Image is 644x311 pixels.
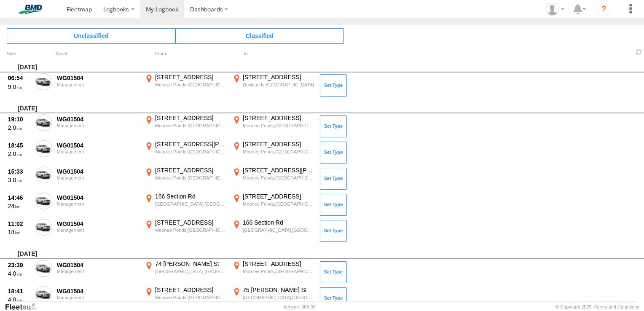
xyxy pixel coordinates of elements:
button: Click to Set [320,168,347,190]
div: 2.0 [8,150,31,158]
div: Moonee Ponds,[GEOGRAPHIC_DATA] [243,123,314,129]
div: 06:54 [8,74,31,82]
div: Moonee Ponds,[GEOGRAPHIC_DATA] [155,123,226,129]
div: 166 Section Rd [243,219,314,226]
div: John Spicuglia [543,3,567,16]
div: [STREET_ADDRESS] [155,114,226,122]
div: WG01504 [57,168,139,175]
a: Visit our Website [5,303,43,311]
div: 3.0 [8,176,31,184]
i: ? [597,3,611,16]
div: [STREET_ADDRESS] [155,166,226,174]
label: Click to View Event Location [231,193,315,217]
div: 4.0 [8,270,31,277]
div: [GEOGRAPHIC_DATA],[GEOGRAPHIC_DATA] [243,295,314,300]
label: Click to View Event Location [231,286,315,311]
div: From [143,52,228,56]
label: Click to View Event Location [231,114,315,139]
label: Click to View Event Location [143,166,228,191]
div: [STREET_ADDRESS] [155,219,226,226]
div: [STREET_ADDRESS] [243,260,314,268]
div: [STREET_ADDRESS] [243,193,314,200]
div: 14:46 [8,194,31,201]
div: 18:45 [8,142,31,149]
div: Management [57,269,139,274]
div: 166 Section Rd [155,193,226,200]
div: WG01504 [57,115,139,123]
label: Click to View Event Location [143,114,228,139]
span: Click to view Classified Trips [175,28,344,43]
div: Management [57,295,139,300]
span: Click to view Unclassified Trips [7,28,175,43]
div: Moonee Ponds,[GEOGRAPHIC_DATA] [243,175,314,181]
div: [STREET_ADDRESS] [243,73,314,81]
div: 18 [8,228,31,236]
button: Click to Set [320,220,347,242]
div: Management [57,201,139,206]
button: Click to Set [320,194,347,216]
button: Click to Set [320,261,347,283]
label: Click to View Event Location [231,73,315,98]
div: 19:10 [8,115,31,123]
div: [STREET_ADDRESS] [155,286,226,294]
div: [STREET_ADDRESS][PERSON_NAME] [243,166,314,174]
label: Click to View Event Location [143,73,228,98]
label: Click to View Event Location [143,193,228,217]
div: Management [57,123,139,128]
div: WG01504 [57,287,139,295]
div: 75 [PERSON_NAME] St [243,286,314,294]
label: Click to View Event Location [143,140,228,165]
label: Click to View Event Location [231,219,315,243]
label: Click to View Event Location [231,260,315,284]
div: Docklands,[GEOGRAPHIC_DATA] [243,82,314,88]
div: 23:39 [8,261,31,269]
div: Asset [56,52,140,56]
div: Moonee Ponds,[GEOGRAPHIC_DATA] [155,82,226,88]
div: To [231,52,315,56]
div: Moonee Ponds,[GEOGRAPHIC_DATA] [155,175,226,181]
button: Click to Set [320,142,347,164]
div: WG01504 [57,261,139,269]
img: bmd-logo.svg [8,5,52,14]
div: Moonee Ponds,[GEOGRAPHIC_DATA] [155,227,226,233]
div: WG01504 [57,142,139,149]
button: Click to Set [320,287,347,309]
div: WG01504 [57,220,139,228]
div: 11:02 [8,220,31,228]
div: Click to Sort [7,52,32,56]
button: Click to Set [320,74,347,96]
div: Management [57,82,139,87]
div: WG01504 [57,194,139,201]
div: Management [57,149,139,154]
div: 4.0 [8,296,31,303]
div: 2.0 [8,124,31,131]
a: Terms and Conditions [595,304,639,309]
div: [GEOGRAPHIC_DATA],[GEOGRAPHIC_DATA] [243,227,314,233]
div: 15:33 [8,168,31,175]
div: 74 [PERSON_NAME] St [155,260,226,268]
div: [STREET_ADDRESS] [155,73,226,81]
div: [STREET_ADDRESS][PERSON_NAME] [155,140,226,148]
div: 9.0 [8,83,31,91]
label: Click to View Event Location [231,166,315,191]
label: Click to View Event Location [143,286,228,311]
div: [GEOGRAPHIC_DATA],[GEOGRAPHIC_DATA] [155,201,226,207]
div: Management [57,175,139,180]
div: Moonee Ponds,[GEOGRAPHIC_DATA] [155,295,226,300]
div: Management [57,228,139,233]
label: Click to View Event Location [143,260,228,284]
div: Moonee Ponds,[GEOGRAPHIC_DATA] [243,268,314,274]
div: © Copyright 2025 - [555,304,639,309]
div: Moonee Ponds,[GEOGRAPHIC_DATA] [243,149,314,155]
div: 18:41 [8,287,31,295]
div: 24 [8,202,31,210]
label: Click to View Event Location [143,219,228,243]
span: Refresh [634,48,644,56]
div: [STREET_ADDRESS] [243,114,314,122]
div: Version: 305.03 [284,304,316,309]
div: [GEOGRAPHIC_DATA],[GEOGRAPHIC_DATA] [155,268,226,274]
div: Moonee Ponds,[GEOGRAPHIC_DATA] [243,201,314,207]
button: Click to Set [320,115,347,137]
label: Click to View Event Location [231,140,315,165]
div: Moonee Ponds,[GEOGRAPHIC_DATA] [155,149,226,155]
